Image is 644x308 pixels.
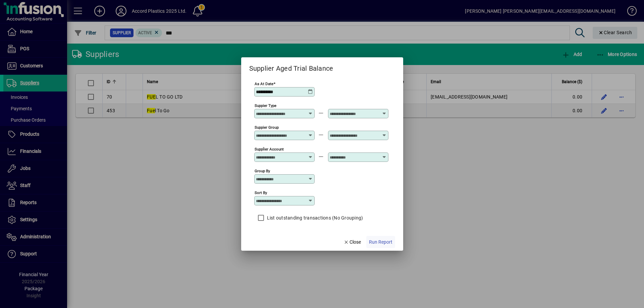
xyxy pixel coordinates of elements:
[255,125,279,130] mat-label: Suppier Group
[255,81,273,86] mat-label: As at Date
[241,57,341,74] h2: Supplier Aged Trial Balance
[255,190,267,195] mat-label: Sort by
[255,169,270,173] mat-label: Group by
[343,239,361,246] span: Close
[255,103,276,108] mat-label: Suppier Type
[255,147,284,151] mat-label: Supplier Account
[366,236,395,248] button: Run Report
[341,236,364,248] button: Close
[266,214,363,221] label: List outstanding transactions (No Grouping)
[369,239,392,246] span: Run Report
